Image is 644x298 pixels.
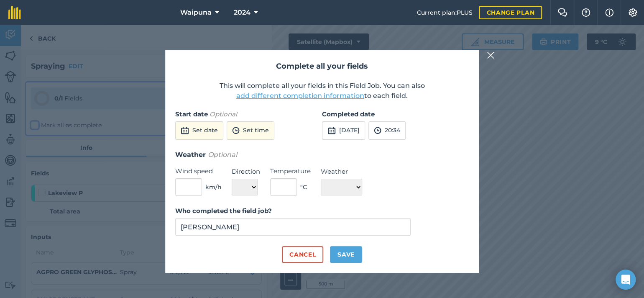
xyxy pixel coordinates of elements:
[321,167,362,177] label: Weather
[175,81,469,101] p: This will complete all your fields in this Field Job. You can also to each field.
[234,8,250,18] span: 2024
[581,8,591,17] img: A question mark icon
[180,8,212,18] span: Waipuna
[322,121,365,140] button: [DATE]
[210,110,237,118] em: Optional
[175,166,222,176] label: Wind speed
[282,246,323,263] button: Cancel
[270,166,311,176] label: Temperature
[330,246,362,263] button: Save
[8,6,21,19] img: fieldmargin Logo
[374,126,381,136] img: svg+xml;base64,PD94bWwgdmVyc2lvbj0iMS4wIiBlbmNvZGluZz0idXRmLTgiPz4KPCEtLSBHZW5lcmF0b3I6IEFkb2JlIE...
[368,121,406,140] button: 20:34
[479,6,542,19] a: Change plan
[236,91,364,101] button: add different completion information
[616,270,636,290] div: Open Intercom Messenger
[205,182,222,192] span: km/h
[181,126,189,136] img: svg+xml;base64,PD94bWwgdmVyc2lvbj0iMS4wIiBlbmNvZGluZz0idXRmLTgiPz4KPCEtLSBHZW5lcmF0b3I6IEFkb2JlIE...
[232,126,240,136] img: svg+xml;base64,PD94bWwgdmVyc2lvbj0iMS4wIiBlbmNvZGluZz0idXRmLTgiPz4KPCEtLSBHZW5lcmF0b3I6IEFkb2JlIE...
[175,110,208,118] strong: Start date
[175,149,469,160] h3: Weather
[175,207,272,215] strong: Who completed the field job?
[208,151,237,159] em: Optional
[487,50,494,60] img: svg+xml;base64,PHN2ZyB4bWxucz0iaHR0cDovL3d3dy53My5vcmcvMjAwMC9zdmciIHdpZHRoPSIyMiIgaGVpZ2h0PSIzMC...
[417,8,472,17] span: Current plan : PLUS
[175,60,469,72] h2: Complete all your fields
[300,182,307,192] span: ° C
[628,8,638,17] img: A cog icon
[557,8,567,17] img: Two speech bubbles overlapping with the left bubble in the forefront
[232,167,260,177] label: Direction
[175,121,223,140] button: Set date
[605,8,613,18] img: svg+xml;base64,PHN2ZyB4bWxucz0iaHR0cDovL3d3dy53My5vcmcvMjAwMC9zdmciIHdpZHRoPSIxNyIgaGVpZ2h0PSIxNy...
[322,110,375,118] strong: Completed date
[327,126,336,136] img: svg+xml;base64,PD94bWwgdmVyc2lvbj0iMS4wIiBlbmNvZGluZz0idXRmLTgiPz4KPCEtLSBHZW5lcmF0b3I6IEFkb2JlIE...
[227,121,274,140] button: Set time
